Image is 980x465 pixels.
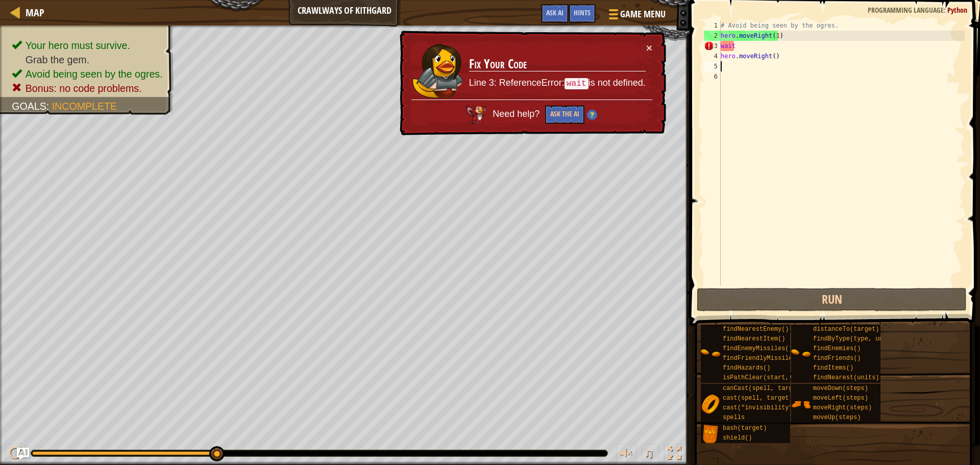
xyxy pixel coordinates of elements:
[704,71,721,82] div: 6
[723,414,745,421] span: spells
[466,105,486,124] img: AI
[704,51,721,61] div: 4
[947,5,967,15] span: Python
[723,404,826,411] span: cast("invisibility", target)
[12,67,162,81] li: Avoid being seen by the ogres.
[565,78,589,89] code: wait
[26,83,142,94] span: Bonus: no code problems.
[723,434,752,442] span: shield()
[12,53,162,67] li: Grab the gem.
[620,8,666,21] span: Game Menu
[723,364,771,372] span: findHazards()
[541,4,569,23] button: Ask AI
[723,385,803,392] span: canCast(spell, target)
[723,355,803,362] span: findFriendlyMissiles()
[723,425,767,432] span: bash(target)
[723,374,807,381] span: isPathClear(start, end)
[813,414,861,421] span: moveUp(steps)
[574,8,591,17] span: Hints
[587,110,597,120] img: Hint
[469,57,646,71] h3: Fix Your Code
[701,345,720,364] img: portrait.png
[493,109,542,119] span: Need help?
[697,288,967,311] button: Run
[412,43,463,99] img: duck_illia.png
[546,8,563,17] span: Ask AI
[813,364,853,372] span: findItems()
[12,81,162,95] li: Bonus: no code problems.
[723,335,785,342] span: findNearestItem()
[944,5,947,15] span: :
[616,444,636,465] button: Adjust volume
[469,77,646,90] p: Line 3: ReferenceError: is not defined.
[791,345,811,364] img: portrait.png
[813,355,861,362] span: findFriends()
[17,448,29,460] button: Ask AI
[601,4,672,28] button: Game Menu
[813,374,879,381] span: findNearest(units)
[723,345,793,352] span: findEnemyMissiles()
[868,5,944,15] span: Programming language
[20,6,44,19] a: Map
[813,395,868,402] span: moveLeft(steps)
[5,444,26,465] button: Ctrl + P: Play
[26,40,130,51] span: Your hero must survive.
[545,105,584,124] button: Ask the AI
[26,54,89,65] span: Grab the gem.
[46,101,52,112] span: :
[791,395,811,414] img: portrait.png
[642,444,659,465] button: ♫
[644,446,654,461] span: ♫
[723,395,793,402] span: cast(spell, target)
[704,61,721,71] div: 5
[646,42,652,53] button: ×
[701,425,720,444] img: portrait.png
[704,31,721,41] div: 2
[664,444,684,465] button: Toggle fullscreen
[813,326,879,333] span: distanceTo(target)
[26,68,163,80] span: Avoid being seen by the ogres.
[813,404,872,411] span: moveRight(steps)
[813,345,861,352] span: findEnemies()
[52,101,117,112] span: Incomplete
[704,41,721,51] div: 3
[701,395,720,414] img: portrait.png
[704,20,721,31] div: 1
[723,326,789,333] span: findNearestEnemy()
[12,101,46,112] span: Goals
[26,6,44,19] span: Map
[12,38,162,53] li: Your hero must survive.
[813,385,868,392] span: moveDown(steps)
[813,335,898,342] span: findByType(type, units)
